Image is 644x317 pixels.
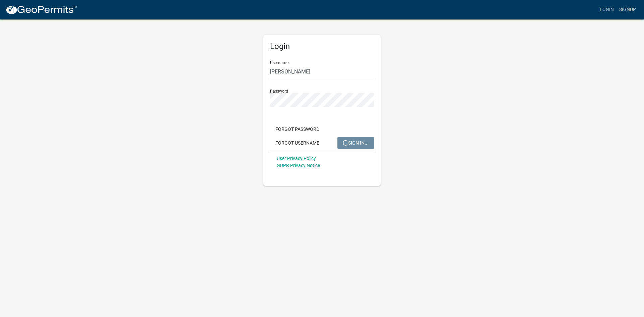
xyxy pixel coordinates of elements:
a: Login [597,3,616,16]
button: Forgot Username [270,137,325,149]
a: Signup [616,3,639,16]
a: User Privacy Policy [277,156,316,161]
h5: Login [270,42,374,51]
span: SIGN IN... [343,140,369,145]
a: GDPR Privacy Notice [277,163,320,168]
button: Forgot Password [270,123,325,135]
button: SIGN IN... [337,137,374,149]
